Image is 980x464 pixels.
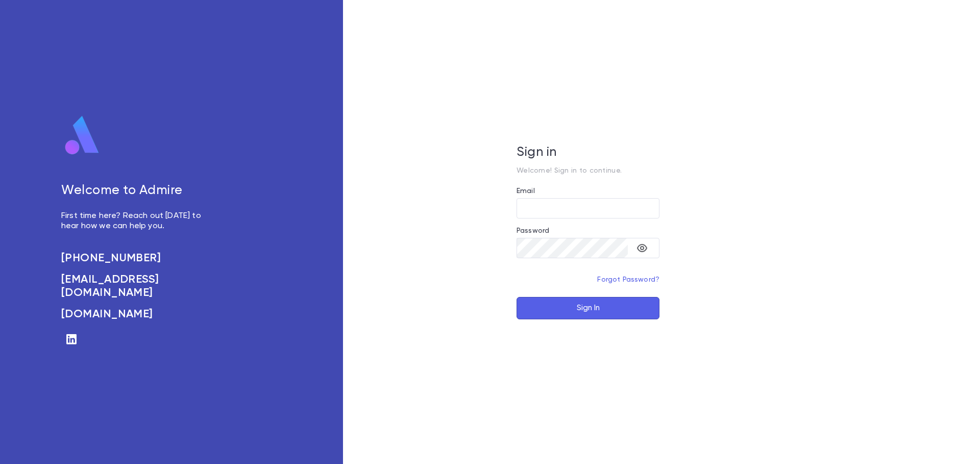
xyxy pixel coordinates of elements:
[61,115,103,156] img: logo
[517,227,549,235] label: Password
[517,297,659,319] button: Sign In
[632,238,652,258] button: toggle password visibility
[517,145,659,160] h5: Sign in
[61,252,212,265] a: [PHONE_NUMBER]
[61,211,212,231] p: First time here? Reach out [DATE] to hear how we can help you.
[61,273,212,299] a: [EMAIL_ADDRESS][DOMAIN_NAME]
[517,167,659,175] p: Welcome! Sign in to continue.
[61,308,212,321] a: [DOMAIN_NAME]
[61,183,212,199] h5: Welcome to Admire
[597,276,659,283] a: Forgot Password?
[517,187,535,195] label: Email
